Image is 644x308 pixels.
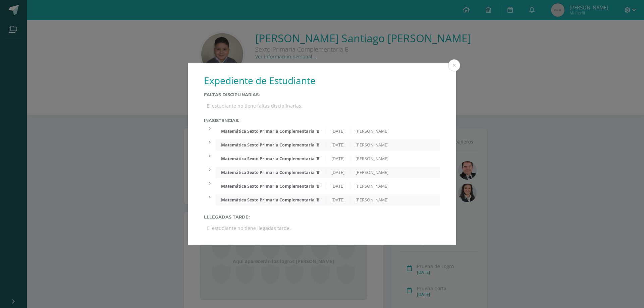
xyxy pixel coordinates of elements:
div: [PERSON_NAME] [350,183,394,189]
div: Matemática Sexto Primaria Complementaria 'B' [216,128,326,134]
div: Matemática Sexto Primaria Complementaria 'B' [216,142,326,148]
div: Matemática Sexto Primaria Complementaria 'B' [216,170,326,175]
div: [DATE] [326,183,350,189]
div: [PERSON_NAME] [350,170,394,175]
div: El estudiante no tiene faltas disciplinarias. [204,100,440,112]
div: Matemática Sexto Primaria Complementaria 'B' [216,197,326,203]
div: [DATE] [326,128,350,134]
label: Faltas Disciplinarias: [204,92,440,97]
div: El estudiante no tiene llegadas tarde. [204,222,440,234]
button: Close (Esc) [448,59,460,71]
div: [DATE] [326,197,350,203]
div: [PERSON_NAME] [350,197,394,203]
div: [DATE] [326,142,350,148]
label: Inasistencias: [204,118,440,123]
div: [PERSON_NAME] [350,142,394,148]
div: [PERSON_NAME] [350,156,394,162]
div: Matemática Sexto Primaria Complementaria 'B' [216,156,326,162]
div: [DATE] [326,170,350,175]
label: Lllegadas tarde: [204,214,440,220]
div: [DATE] [326,156,350,162]
div: [PERSON_NAME] [350,128,394,134]
h1: Expediente de Estudiante [204,74,440,87]
div: Matemática Sexto Primaria Complementaria 'B' [216,183,326,189]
